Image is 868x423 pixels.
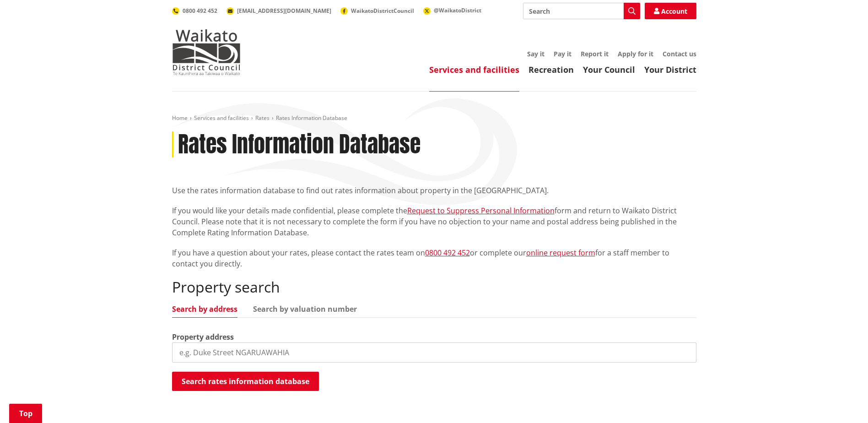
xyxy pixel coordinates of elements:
span: [EMAIL_ADDRESS][DOMAIN_NAME] [237,7,331,15]
a: WaikatoDistrictCouncil [340,7,414,15]
a: Say it [527,49,545,58]
span: Rates Information Database [276,114,347,122]
a: Account [645,3,696,19]
nav: breadcrumb [172,114,696,122]
a: Services and facilities [429,64,519,75]
a: Search by valuation number [253,305,357,313]
a: online request form [526,248,595,258]
span: WaikatoDistrictCouncil [351,7,414,15]
a: Search by address [172,305,237,313]
input: e.g. Duke Street NGARUAWAHIA [172,342,696,363]
a: @WaikatoDistrict [423,6,481,14]
a: Your District [644,64,696,75]
p: If you have a question about your rates, please contact the rates team on or complete our for a s... [172,247,696,269]
input: Search input [523,3,640,19]
button: Search rates information database [172,372,319,391]
h1: Rates Information Database [178,131,421,158]
a: Contact us [663,49,696,58]
a: [EMAIL_ADDRESS][DOMAIN_NAME] [226,7,331,15]
a: Your Council [583,64,635,75]
img: Waikato District Council - Te Kaunihera aa Takiwaa o Waikato [172,29,241,75]
span: @WaikatoDistrict [434,6,481,14]
a: Request to Suppress Personal Information [407,206,555,216]
p: Use the rates information database to find out rates information about property in the [GEOGRAPHI... [172,185,696,196]
a: Report it [581,49,609,58]
a: Services and facilities [194,114,249,122]
a: 0800 492 452 [425,248,470,258]
label: Property address [172,331,234,342]
h2: Property search [172,278,696,296]
a: Rates [255,114,270,122]
a: Top [9,404,42,423]
a: Apply for it [618,49,653,58]
span: 0800 492 452 [183,7,217,15]
a: Home [172,114,188,122]
a: 0800 492 452 [172,7,217,15]
p: If you would like your details made confidential, please complete the form and return to Waikato ... [172,205,696,238]
a: Pay it [554,49,571,58]
a: Recreation [528,64,574,75]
